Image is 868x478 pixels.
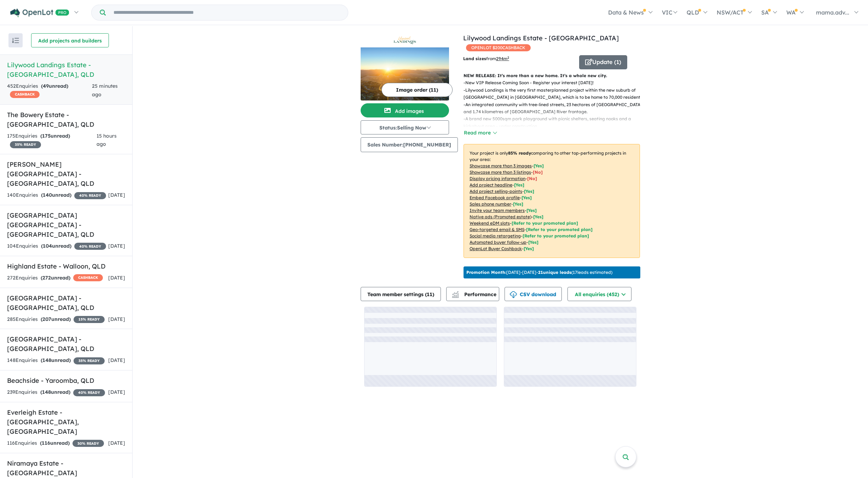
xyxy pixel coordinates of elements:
span: [Yes] [533,214,543,219]
span: [DATE] [108,316,125,322]
a: Lilywood Landings Estate - [GEOGRAPHIC_DATA] [463,34,619,42]
h5: Beachside - Yaroomba , QLD [7,376,125,385]
span: [ Yes ] [524,189,534,194]
u: Geo-targeted email & SMS [470,227,524,232]
div: 175 Enquir ies [7,132,97,149]
button: CSV download [505,287,562,301]
strong: ( unread) [40,389,70,395]
b: Land sizes [463,56,486,61]
span: [DATE] [108,192,125,198]
span: [DATE] [108,440,125,446]
span: 148 [42,357,51,363]
sup: 2 [507,56,509,59]
strong: ( unread) [41,83,68,89]
div: 104 Enquir ies [7,242,106,250]
span: 30 % READY [72,440,104,447]
span: 40 % READY [73,389,105,396]
h5: Lilywood Landings Estate - [GEOGRAPHIC_DATA] , QLD [7,60,125,79]
span: [DATE] [108,357,125,363]
span: CASHBACK [10,91,40,98]
b: 85 % ready [508,150,531,156]
span: [ Yes ] [526,208,537,213]
u: Showcase more than 3 images [470,163,532,168]
u: Sales phone number [470,201,511,207]
button: Team member settings (11) [361,287,441,301]
a: Lilywood Landings Estate - Lilywood LogoLilywood Landings Estate - Lilywood [361,33,449,100]
u: Weekend eDM slots [470,220,510,226]
p: from [463,55,574,62]
button: Add images [361,103,449,117]
span: [Refer to your promoted plan] [523,233,589,238]
strong: ( unread) [40,440,70,446]
span: 116 [42,440,50,446]
u: Add project headline [470,182,512,188]
p: - A brand new 5000sqm park playground with picnic shelters, seating nooks and a kickabout area - ... [464,115,646,130]
span: CASHBACK [73,274,103,281]
span: [ Yes ] [534,163,544,168]
span: 207 [42,316,51,322]
img: Openlot PRO Logo White [10,8,69,17]
span: [Refer to your promoted plan] [526,227,593,232]
p: [DATE] - [DATE] - ( 17 leads estimated) [466,269,612,276]
button: Status:Selling Now [361,120,449,134]
u: 294 m [496,56,509,61]
span: mama.adv... [816,9,849,16]
strong: ( unread) [41,316,71,322]
div: 272 Enquir ies [7,274,103,282]
span: 272 [42,275,51,281]
strong: ( unread) [41,243,71,249]
h5: [GEOGRAPHIC_DATA] [GEOGRAPHIC_DATA] - [GEOGRAPHIC_DATA] , QLD [7,211,125,239]
span: [ No ] [527,176,537,181]
div: 239 Enquir ies [7,388,105,397]
img: bar-chart.svg [452,293,459,298]
span: [ Yes ] [514,182,524,188]
div: 452 Enquir ies [7,82,92,99]
u: Embed Facebook profile [470,195,520,200]
span: 15 hours ago [97,133,117,148]
h5: Highland Estate - Walloon , QLD [7,261,125,271]
strong: ( unread) [41,192,71,198]
u: Invite your team members [470,208,525,213]
span: [DATE] [108,243,125,249]
span: 49 [43,83,49,89]
p: Your project is only comparing to other top-performing projects in your area: - - - - - - - - - -... [464,144,640,258]
img: line-chart.svg [452,291,459,295]
span: 175 [42,133,51,139]
span: [ Yes ] [522,195,532,200]
img: download icon [510,291,517,298]
span: [ No ] [533,169,543,175]
div: 116 Enquir ies [7,439,104,448]
span: Performance [453,291,496,298]
button: Read more [464,129,497,137]
span: 40 % READY [74,192,106,199]
h5: Everleigh Estate - [GEOGRAPHIC_DATA] , [GEOGRAPHIC_DATA] [7,408,125,436]
span: 25 minutes ago [92,83,118,98]
u: Automated buyer follow-up [470,240,526,245]
span: [Yes] [524,246,534,251]
img: sort.svg [12,38,19,43]
strong: ( unread) [41,357,71,363]
strong: ( unread) [40,133,70,139]
div: 285 Enquir ies [7,315,105,324]
span: 40 % READY [74,243,106,250]
u: Social media retargeting [470,233,521,238]
span: 35 % READY [10,141,41,148]
b: Promotion Month: [466,270,506,275]
p: NEW RELEASE: It’s more than a new home. It’s a whole new city. [464,72,640,79]
span: 148 [42,389,51,395]
span: 104 [43,243,52,249]
span: 140 [43,192,52,198]
div: 148 Enquir ies [7,356,105,365]
u: Native ads (Promoted estate) [470,214,531,219]
span: [ Yes ] [513,201,523,207]
p: - An integrated community with tree-lined streets, 23 hectares of [GEOGRAPHIC_DATA] and 1.74 kilo... [464,101,646,116]
u: Display pricing information [470,176,525,181]
p: - Lilywood Landings is the very first masterplanned project within the new suburb of [GEOGRAPHIC_... [464,87,646,101]
h5: [PERSON_NAME][GEOGRAPHIC_DATA] - [GEOGRAPHIC_DATA] , QLD [7,160,125,188]
span: 11 [427,291,432,298]
img: Lilywood Landings Estate - Lilywood [361,47,449,100]
u: Add project selling-points [470,189,522,194]
button: Add projects and builders [31,33,109,47]
p: - New VIP Release Coming Soon - Register your interest [DATE]! [464,79,646,86]
span: OPENLOT $ 200 CASHBACK [466,44,531,51]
